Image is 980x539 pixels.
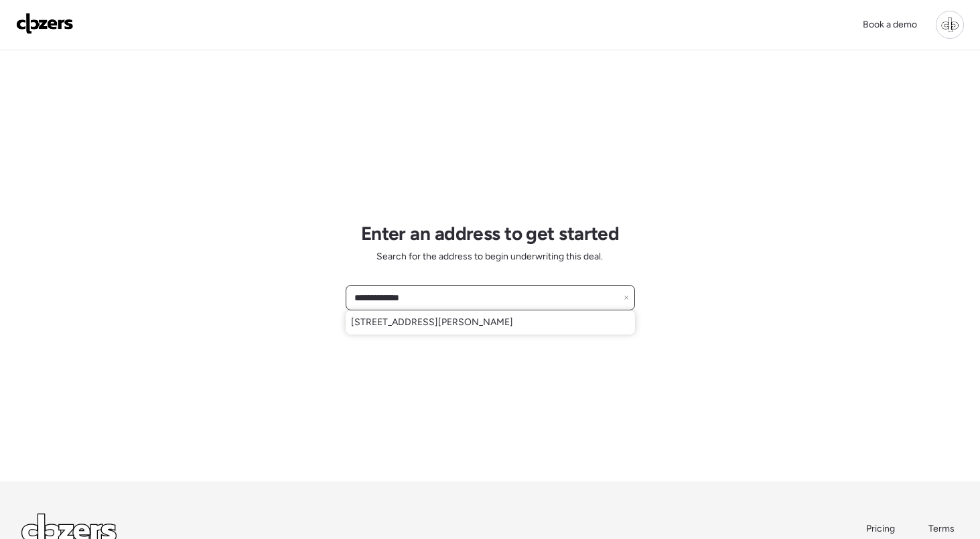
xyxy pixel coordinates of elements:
span: Book a demo [863,19,917,30]
a: Pricing [866,522,896,536]
img: Logo [16,13,74,34]
span: Terms [928,523,955,534]
a: Terms [928,522,959,536]
span: Search for the address to begin underwriting this deal. [376,250,603,263]
span: Pricing [866,523,895,534]
h1: Enter an address to get started [361,222,620,245]
span: [STREET_ADDRESS][PERSON_NAME] [351,316,513,329]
